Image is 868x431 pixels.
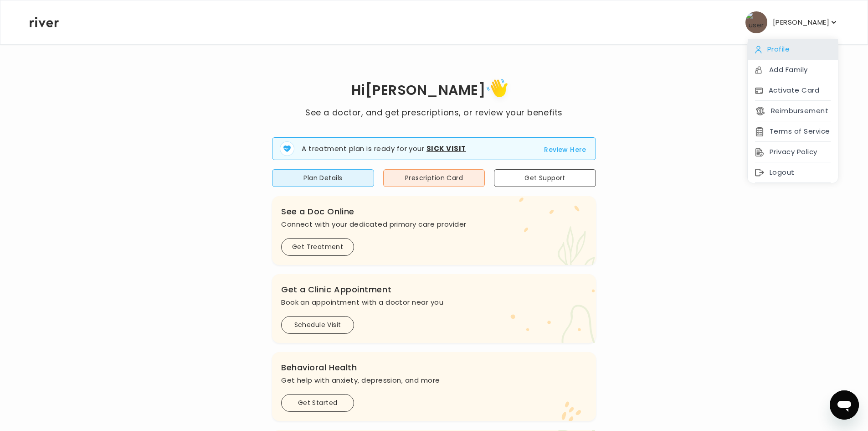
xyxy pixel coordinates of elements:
p: A treatment plan is ready for your [302,144,466,154]
button: Schedule Visit [281,316,354,334]
button: user avatar[PERSON_NAME] [745,11,838,33]
div: Privacy Policy [748,142,838,162]
button: Get Support [494,169,596,187]
p: Connect with your dedicated primary care provider [281,218,587,231]
iframe: Button to launch messaging window [830,390,859,420]
div: Logout [748,162,838,183]
p: [PERSON_NAME] [773,16,829,29]
h1: Hi [PERSON_NAME] [305,76,562,106]
h3: See a Doc Online [281,205,587,218]
p: See a doctor, and get prescriptions, or review your benefits [305,106,562,119]
button: Get Treatment [281,238,354,256]
button: Review Here [544,144,586,155]
div: Terms of Service [748,121,838,142]
p: Book an appointment with a doctor near you [281,296,587,309]
button: Prescription Card [383,169,485,187]
img: user avatar [745,11,767,33]
h3: Get a Clinic Appointment [281,283,587,296]
button: Get Started [281,394,354,412]
button: Reimbursement [755,104,828,117]
div: Add Family [748,60,838,80]
p: Get help with anxiety, depression, and more [281,374,587,387]
div: Profile [748,39,838,60]
h3: Behavioral Health [281,361,587,374]
div: Activate Card [748,80,838,101]
button: Plan Details [272,169,374,187]
strong: Sick Visit [426,144,466,153]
